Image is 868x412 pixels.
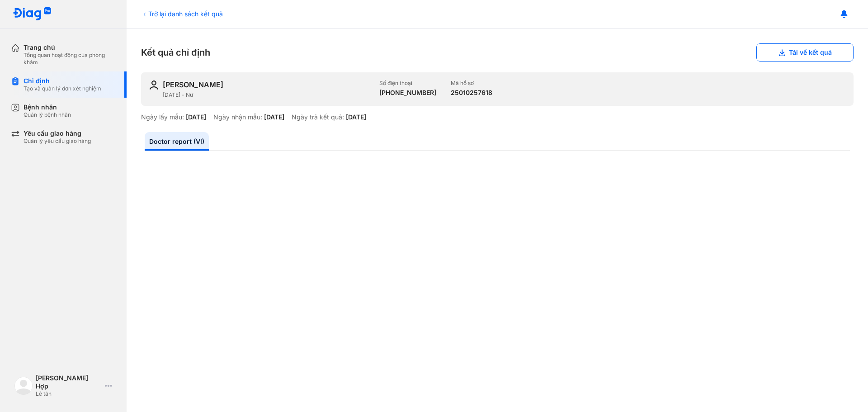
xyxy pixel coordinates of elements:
[24,111,71,118] div: Quản lý bệnh nhân
[24,137,91,145] div: Quản lý yêu cầu giao hàng
[213,113,262,121] div: Ngày nhận mẫu:
[264,113,284,121] div: [DATE]
[379,89,436,97] div: [PHONE_NUMBER]
[24,129,91,137] div: Yêu cầu giao hàng
[13,7,52,21] img: logo
[14,377,33,395] img: logo
[163,80,223,90] div: [PERSON_NAME]
[36,374,101,390] div: [PERSON_NAME] Hợp
[379,80,436,87] div: Số điện thoại
[24,77,101,85] div: Chỉ định
[292,113,344,121] div: Ngày trả kết quả:
[163,91,372,99] div: [DATE] - Nữ
[141,43,854,62] div: Kết quả chỉ định
[346,113,366,121] div: [DATE]
[451,80,492,87] div: Mã hồ sơ
[186,113,206,121] div: [DATE]
[145,132,209,151] a: Doctor report (VI)
[24,52,116,66] div: Tổng quan hoạt động của phòng khám
[451,89,492,97] div: 25010257618
[24,85,101,92] div: Tạo và quản lý đơn xét nghiệm
[36,390,101,398] div: Lễ tân
[24,43,116,52] div: Trang chủ
[141,9,223,19] div: Trở lại danh sách kết quả
[24,103,71,111] div: Bệnh nhân
[148,80,159,90] img: user-icon
[141,113,184,121] div: Ngày lấy mẫu:
[756,43,854,62] button: Tải về kết quả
